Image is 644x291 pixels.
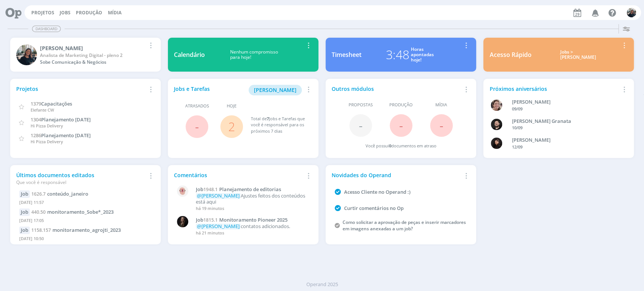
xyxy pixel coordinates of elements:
[491,119,502,130] img: B
[76,9,102,16] a: Produção
[31,132,41,139] span: 1286
[177,185,188,197] img: A
[177,216,188,227] img: N
[40,59,146,66] div: Sobe Comunicação & Negócios
[31,139,63,144] span: Hi Pizza Delivery
[16,179,146,186] div: Que você é responsável
[32,26,61,32] span: Dashboard
[203,186,218,193] span: 1948.1
[366,143,437,149] div: Você possui documentos em atraso
[197,223,240,230] span: @[PERSON_NAME]
[196,205,224,211] span: há 19 minutos
[41,116,91,123] span: Planejamento [DATE]
[16,85,146,93] div: Projetos
[174,50,205,59] div: Calendário
[266,116,269,121] span: 7
[491,138,502,149] img: L
[251,116,305,135] div: Total de Jobs e Tarefas que você é responsável para os próximos 7 dias
[249,85,302,95] button: [PERSON_NAME]
[435,102,447,108] span: Mídia
[31,116,41,123] span: 1304
[108,9,121,16] a: Mídia
[197,192,240,199] span: @[PERSON_NAME]
[19,216,152,227] div: [DATE] 17:05
[491,100,502,111] img: A
[57,10,73,16] button: Jobs
[31,100,72,107] a: 1379Capacitações
[16,171,146,186] div: Últimos documentos editados
[489,85,619,93] div: Próximos aniversários
[60,9,71,16] a: Jobs
[52,227,121,233] span: monitoramento_agrojti_2023
[344,205,404,211] a: Curtir comentários no Op
[440,117,443,133] span: -
[512,136,618,144] div: Luana da Silva de Andrade
[74,10,105,16] button: Produção
[332,171,461,179] div: Novidades do Operand
[31,100,41,107] span: 1379
[29,10,57,16] button: Projetos
[19,234,152,245] div: [DATE] 10:50
[31,191,46,197] span: 1626.7
[249,86,302,93] a: [PERSON_NAME]
[196,230,224,236] span: há 21 minutos
[31,132,91,139] a: 1286Planejamento [DATE]
[627,8,636,17] img: M
[489,50,531,59] div: Acesso Rápido
[19,190,30,198] div: Job
[411,47,434,63] div: Horas apontadas hoje!
[512,144,523,150] span: 12/09
[332,85,461,93] div: Outros módulos
[196,224,309,230] p: contatos adicionados.
[196,217,309,223] a: Job1815.1Monitoramento Pioneer 2025
[195,118,199,135] span: -
[31,107,54,113] span: Elefante CW
[219,216,287,223] span: Monitoramento Pioneer 2025
[399,117,403,133] span: -
[512,98,618,106] div: Aline Beatriz Jackisch
[227,103,237,109] span: Hoje
[19,227,30,234] div: Job
[205,49,303,60] div: Nenhum compromisso para hoje!
[626,6,636,19] button: M
[389,143,391,149] span: 0
[389,102,413,108] span: Produção
[228,118,235,135] a: 2
[47,190,88,197] span: conteúdo_janeiro
[31,209,46,215] span: 440.50
[31,123,63,129] span: Hi Pizza Delivery
[19,198,152,209] div: [DATE] 11:57
[219,186,281,193] span: Planejamento de editorias
[332,50,361,59] div: Timesheet
[31,190,88,197] a: 1626.7conteúdo_janeiro
[40,52,146,59] div: Analista de Marketing Digital - pleno 2
[254,86,297,93] span: [PERSON_NAME]
[349,102,373,108] span: Propostas
[512,125,523,130] span: 10/09
[31,9,54,16] a: Projetos
[537,49,619,60] div: Jobs > [PERSON_NAME]
[31,227,51,233] span: 1158.157
[40,44,146,52] div: Mayara Peruzzo
[41,132,91,139] span: Planejamento [DATE]
[196,193,309,205] p: Ajustes feitos dos conteúdos está aqui
[512,118,618,125] div: Bruno Corralo Granata
[343,219,466,232] a: Como solicitar a aprovação de peças e inserir marcadores em imagens anexadas a um job?
[41,100,72,107] span: Capacitações
[344,188,410,195] a: Acesso Cliente no Operand :)
[31,227,121,233] a: 1158.157monitoramento_agrojti_2023
[106,10,124,16] button: Mídia
[512,106,523,112] span: 09/09
[359,117,363,133] span: -
[196,187,309,193] a: Job1948.1Planejamento de editorias
[19,208,30,216] div: Job
[31,208,114,215] a: 440.50monitoramento_Sobe*_2023
[185,103,209,109] span: Atrasados
[203,217,218,223] span: 1815.1
[386,46,409,64] div: 3:48
[16,44,37,65] img: M
[31,116,91,123] a: 1304Planejamento [DATE]
[10,38,161,72] a: M[PERSON_NAME]Analista de Marketing Digital - pleno 2Sobe Comunicação & Negócios
[174,171,303,179] div: Comentários
[174,85,303,95] div: Jobs e Tarefas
